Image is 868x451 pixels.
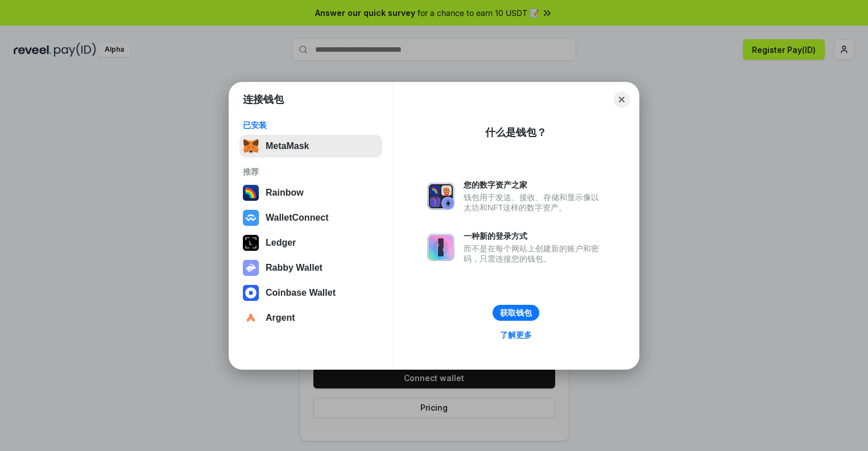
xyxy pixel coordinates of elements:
img: svg+xml,%3Csvg%20xmlns%3D%22http%3A%2F%2Fwww.w3.org%2F2000%2Fsvg%22%20width%3D%2228%22%20height%3... [243,235,259,251]
img: svg+xml,%3Csvg%20xmlns%3D%22http%3A%2F%2Fwww.w3.org%2F2000%2Fsvg%22%20fill%3D%22none%22%20viewBox... [427,183,454,210]
img: svg+xml,%3Csvg%20xmlns%3D%22http%3A%2F%2Fwww.w3.org%2F2000%2Fsvg%22%20fill%3D%22none%22%20viewBox... [427,234,454,261]
div: Ledger [266,238,296,248]
button: 获取钱包 [493,305,539,321]
button: Ledger [239,231,382,254]
img: svg+xml,%3Csvg%20width%3D%2228%22%20height%3D%2228%22%20viewBox%3D%220%200%2028%2028%22%20fill%3D... [243,310,259,326]
div: MetaMask [266,141,309,151]
button: Rainbow [239,181,382,204]
div: 已安装 [243,120,379,130]
div: 您的数字资产之家 [464,180,605,190]
div: 获取钱包 [500,308,532,318]
h1: 连接钱包 [243,93,284,106]
button: WalletConnect [239,206,382,229]
div: 了解更多 [500,330,532,340]
img: svg+xml,%3Csvg%20width%3D%22120%22%20height%3D%22120%22%20viewBox%3D%220%200%20120%20120%22%20fil... [243,185,259,201]
div: 一种新的登录方式 [464,231,605,241]
div: 而不是在每个网站上创建新的账户和密码，只需连接您的钱包。 [464,243,605,264]
div: Coinbase Wallet [266,288,336,298]
img: svg+xml,%3Csvg%20xmlns%3D%22http%3A%2F%2Fwww.w3.org%2F2000%2Fsvg%22%20fill%3D%22none%22%20viewBox... [243,260,259,276]
button: Rabby Wallet [239,256,382,279]
div: 什么是钱包？ [485,126,547,139]
button: Argent [239,307,382,329]
a: 了解更多 [493,328,539,342]
button: Coinbase Wallet [239,282,382,304]
div: Rabby Wallet [266,263,323,273]
div: Argent [266,313,295,323]
button: Close [614,92,630,107]
img: svg+xml,%3Csvg%20width%3D%2228%22%20height%3D%2228%22%20viewBox%3D%220%200%2028%2028%22%20fill%3D... [243,210,259,226]
div: WalletConnect [266,213,329,223]
div: 推荐 [243,167,379,177]
button: MetaMask [239,135,382,158]
img: svg+xml,%3Csvg%20fill%3D%22none%22%20height%3D%2233%22%20viewBox%3D%220%200%2035%2033%22%20width%... [243,138,259,154]
div: Rainbow [266,188,304,198]
div: 钱包用于发送、接收、存储和显示像以太坊和NFT这样的数字资产。 [464,192,605,213]
img: svg+xml,%3Csvg%20width%3D%2228%22%20height%3D%2228%22%20viewBox%3D%220%200%2028%2028%22%20fill%3D... [243,285,259,301]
